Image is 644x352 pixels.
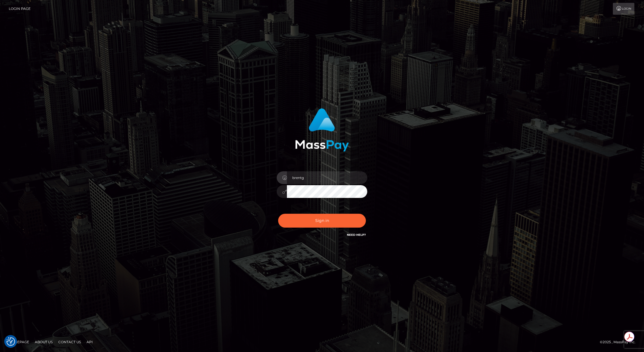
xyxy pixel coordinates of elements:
[9,3,31,15] a: Login Page
[33,338,55,346] a: About Us
[613,3,634,15] a: Login
[84,338,95,346] a: API
[295,108,349,152] img: MassPay Login
[7,337,15,346] button: Consent Preferences
[600,339,640,345] div: © 2025 , MassPay Inc.
[347,233,366,237] a: Need Help?
[7,337,15,346] img: Revisit consent button
[6,338,31,346] a: Homepage
[56,338,83,346] a: Contact Us
[278,214,366,228] button: Sign in
[287,171,367,184] input: Username...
